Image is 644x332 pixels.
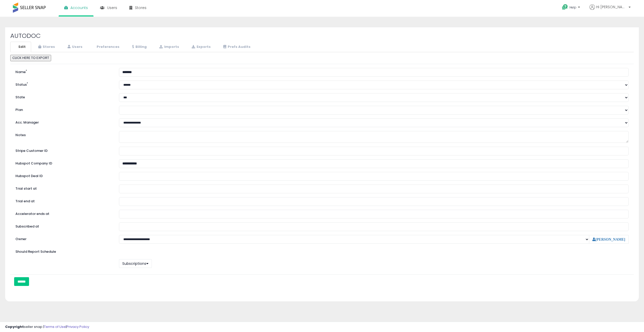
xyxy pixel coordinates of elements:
[15,237,26,242] label: Owner
[12,147,115,153] label: Stripe Customer ID
[12,159,115,166] label: Hubspot Company ID
[5,324,24,329] strong: Copyright
[12,172,115,179] label: Hubspot Deal ID
[562,4,568,10] i: Get Help
[119,259,152,268] button: Subscriptions
[61,42,88,52] a: Users
[10,32,634,39] h2: AUTODOC
[70,5,88,10] span: Accounts
[12,210,115,216] label: Accelerator ends at
[88,42,125,52] a: Preferences
[596,4,627,10] span: Hi [PERSON_NAME]
[135,5,146,10] span: Stores
[67,324,89,329] a: Privacy Policy
[185,42,216,52] a: Exports
[590,4,631,16] a: Hi [PERSON_NAME]
[12,93,115,100] label: State
[592,238,625,241] a: [PERSON_NAME]
[12,185,115,191] label: Trial start at
[12,131,115,138] label: Notes
[125,42,152,52] a: Billing
[107,5,117,10] span: Users
[12,106,115,112] label: Plan
[5,325,89,329] div: seller snap | |
[10,42,31,52] a: Edit
[44,324,66,329] a: Terms of Use
[569,5,576,10] span: Help
[217,42,256,52] a: Prefs Audits
[12,68,115,75] label: Name
[10,55,51,61] button: CLICK HERE TO EXPORT
[153,42,185,52] a: Imports
[12,197,115,204] label: Trial end at
[32,42,60,52] a: Stores
[12,118,115,125] label: Acc. Manager
[12,81,115,87] label: Status
[15,249,56,254] label: Should Report Schedule
[12,222,115,229] label: Subscribed at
